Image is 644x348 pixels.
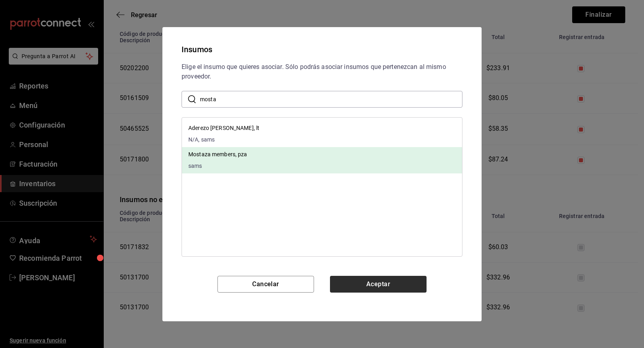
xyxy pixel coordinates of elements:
[188,136,259,144] span: N/A, sams
[217,276,314,293] button: Cancelar
[330,276,427,293] button: Aceptar
[188,162,247,170] span: sams
[200,91,462,107] input: Buscar insumo
[182,62,462,81] div: Elige el insumo que quieres asociar. Sólo podrás asociar insumos que pertenezcan al mismo proveedor.
[188,124,259,132] p: Aderezo [PERSON_NAME], lt
[182,43,462,56] div: Insumos
[188,150,247,159] p: Mostaza members, pza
